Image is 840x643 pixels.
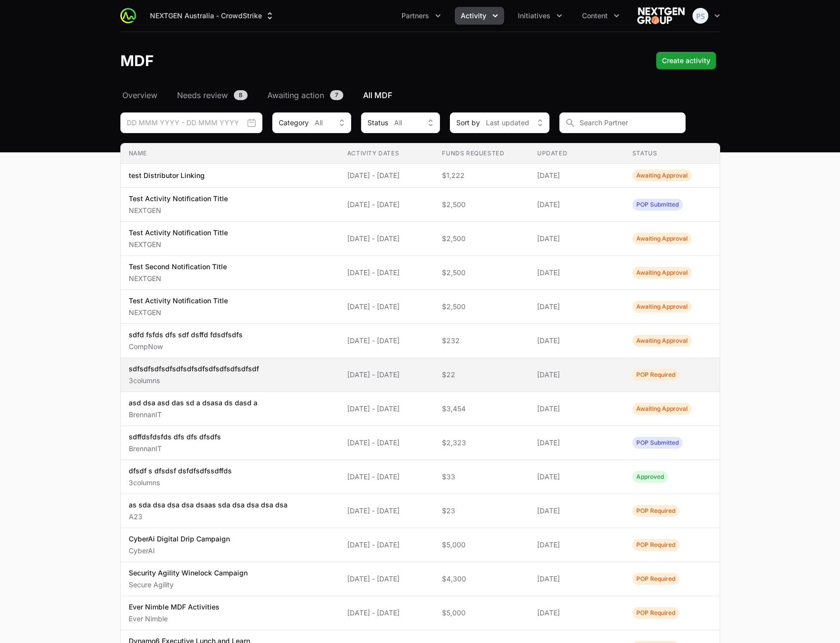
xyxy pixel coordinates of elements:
[175,89,250,101] a: Needs review8
[529,143,624,164] th: Updated
[537,234,617,244] span: [DATE]
[576,7,625,25] button: Content
[129,602,219,612] p: Ever Nimble MDF Activities
[361,112,440,133] div: Activity Status filter
[632,505,679,517] span: Activity Status
[442,302,521,312] span: $2,500
[129,444,221,454] p: BrennanIT
[129,534,230,544] p: CyberAi Digital Drip Campaign
[442,574,521,584] span: $4,300
[632,301,692,313] span: Activity Status
[632,437,683,449] span: Activity Status
[537,540,617,550] span: [DATE]
[442,472,521,482] span: $33
[455,7,504,25] div: Activity menu
[129,410,257,420] p: BrennanIT
[129,376,259,386] p: 3columns
[662,55,710,67] span: Create activity
[537,506,617,516] span: [DATE]
[559,112,686,133] input: Search Partner
[120,89,159,101] a: Overview
[347,302,427,312] span: [DATE] - [DATE]
[347,438,427,448] span: [DATE] - [DATE]
[632,471,668,483] span: Activity Status
[279,118,309,128] span: Category
[339,143,435,164] th: Activity Dates
[363,89,392,101] span: All MDF
[347,171,427,180] span: [DATE] - [DATE]
[129,568,248,578] p: Security Agility Winelock Campaign
[129,330,243,340] p: sdfd fsfds dfs sdf dsffd fdsdfsdfs
[450,112,549,133] div: Sort by filter
[637,6,685,26] img: NEXTGEN Australia
[272,112,351,133] button: CategoryAll
[442,234,521,244] span: $2,500
[361,89,394,101] a: All MDF
[632,233,692,245] span: Activity Status
[129,308,228,318] p: NEXTGEN
[394,118,402,128] span: All
[434,143,529,164] th: Funds Requested
[442,608,521,618] span: $5,000
[656,52,716,70] button: Create activity
[632,335,692,347] span: Activity Status
[330,90,343,100] span: 7
[272,112,351,133] div: Activity Type filter
[129,512,288,522] p: A23
[455,7,504,25] button: Activity
[632,199,683,211] span: Activity Status
[632,170,692,181] span: Activity Status
[234,90,248,100] span: 8
[347,234,427,244] span: [DATE] - [DATE]
[512,7,568,25] button: Initiatives
[177,89,228,101] span: Needs review
[129,614,219,624] p: Ever Nimble
[632,573,679,585] span: Activity Status
[347,370,427,380] span: [DATE] - [DATE]
[129,274,227,284] p: NEXTGEN
[129,500,288,510] p: as sda dsa dsa dsa dsaas sda dsa dsa dsa dsa
[347,574,427,584] span: [DATE] - [DATE]
[537,370,617,380] span: [DATE]
[144,7,281,25] button: NEXTGEN Australia - CrowdStrike
[461,11,486,21] span: Activity
[347,540,427,550] span: [DATE] - [DATE]
[347,608,427,618] span: [DATE] - [DATE]
[347,506,427,516] span: [DATE] - [DATE]
[129,228,228,238] p: Test Activity Notification Title
[456,118,480,128] span: Sort by
[129,546,230,556] p: CyberAI
[537,336,617,346] span: [DATE]
[486,118,529,128] span: Last updated
[129,478,232,488] p: 3columns
[396,7,447,25] button: Partners
[632,267,692,279] span: Activity Status
[396,7,447,25] div: Partners menu
[122,89,157,101] span: Overview
[265,89,345,101] a: Awaiting action7
[347,336,427,346] span: [DATE] - [DATE]
[632,539,679,551] span: Activity Status
[518,11,550,21] span: Initiatives
[347,472,427,482] span: [DATE] - [DATE]
[120,89,720,101] nav: MDF navigation
[129,364,259,374] p: sdfsdfsdfsdfsdfsdfsdfsdfsdfsdfsdfsdf
[121,143,339,164] th: Name
[120,112,262,133] input: DD MMM YYYY - DD MMM YYYY
[442,540,521,550] span: $5,000
[442,370,521,380] span: $22
[582,11,608,21] span: Content
[347,404,427,414] span: [DATE] - [DATE]
[537,438,617,448] span: [DATE]
[537,302,617,312] span: [DATE]
[347,268,427,278] span: [DATE] - [DATE]
[129,580,248,590] p: Secure Agility
[129,206,228,215] p: NEXTGEN
[129,194,228,204] p: Test Activity Notification Title
[512,7,568,25] div: Initiatives menu
[120,8,136,24] img: ActivitySource
[129,342,243,352] p: CompNow
[129,171,205,180] p: test Distributor Linking
[367,118,388,128] span: Status
[129,432,221,442] p: sdffdsfdsfds dfs dfs dfsdfs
